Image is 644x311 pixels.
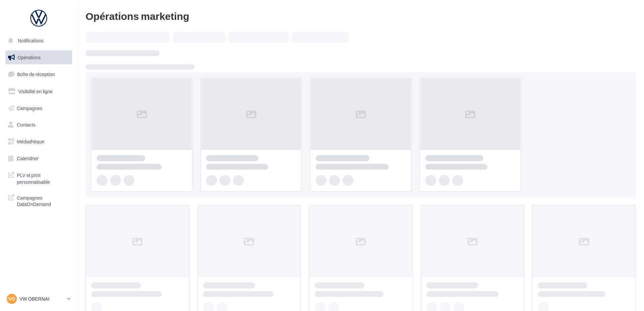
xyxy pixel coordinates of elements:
[4,135,73,149] a: Médiathèque
[17,71,55,77] span: Boîte de réception
[4,168,73,188] a: PLV et print personnalisable
[4,84,73,99] a: Visibilité en ligne
[20,296,64,302] p: VW OBERNAI
[17,122,35,128] span: Contacts
[4,50,73,65] a: Opérations
[17,155,39,161] span: Calendrier
[4,118,73,132] a: Contacts
[5,292,72,305] a: VO VW OBERNAI
[18,89,53,94] span: Visibilité en ligne
[86,11,636,21] div: Opérations marketing
[4,191,73,210] a: Campagnes DataOnDemand
[18,55,40,60] span: Opérations
[4,151,73,166] a: Calendrier
[4,34,71,48] button: Notifications
[8,296,15,302] span: VO
[17,193,69,208] span: Campagnes DataOnDemand
[17,105,42,111] span: Campagnes
[18,38,43,43] span: Notifications
[17,171,69,185] span: PLV et print personnalisable
[4,67,73,81] a: Boîte de réception
[17,139,44,144] span: Médiathèque
[4,101,73,115] a: Campagnes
